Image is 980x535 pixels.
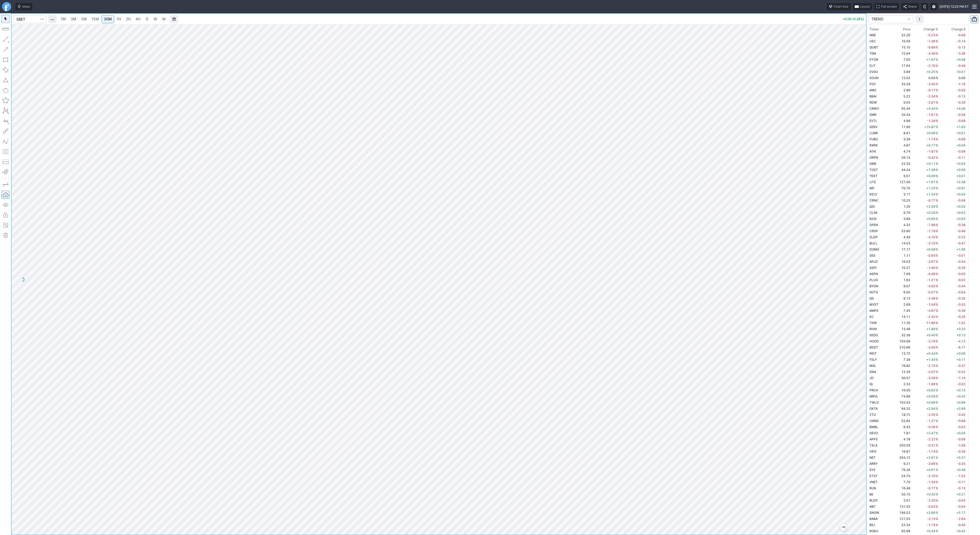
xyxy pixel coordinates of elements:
[957,211,965,215] span: +0.02
[936,247,938,251] span: %
[162,17,166,21] span: M
[936,260,938,264] span: %
[853,3,872,10] button: Layout
[869,82,876,86] span: PGY
[117,17,121,21] span: 1H
[936,162,938,166] span: %
[889,252,911,258] td: 1.11
[92,17,99,21] span: 15M
[957,131,965,135] span: +0.01
[921,3,928,10] button: Toggle dark mode
[927,113,935,117] span: -1.61
[927,278,935,282] span: -1.21
[936,52,938,55] span: %
[2,231,10,240] button: Remove all autosaved drawings
[869,192,877,196] span: RZLV
[39,15,46,23] button: Search
[126,17,131,21] span: 2H
[957,303,965,306] span: -0.03
[2,158,10,166] button: Position
[957,58,965,61] span: +0.08
[927,94,935,98] span: -2.34
[889,185,911,191] td: 70.70
[146,17,148,21] span: D
[936,113,938,117] span: %
[889,228,911,234] td: 53.90
[926,162,935,166] span: +0.11
[869,303,878,306] span: MVST
[869,266,876,270] span: ASPI
[869,162,876,166] span: GME
[889,124,911,130] td: 11.90
[936,143,938,147] span: %
[889,277,911,283] td: 1.63
[927,198,935,202] span: -0.77
[936,229,938,233] span: %
[869,58,878,61] span: PTON
[924,125,935,129] span: +15.87
[889,142,911,148] td: 4.87
[869,125,877,129] span: SERV
[124,15,133,23] a: 2H
[957,229,965,233] span: -0.99
[889,258,911,265] td: 16.03
[889,222,911,228] td: 4.32
[869,290,878,294] span: NVTS
[936,107,938,110] span: %
[936,39,938,43] span: %
[926,180,935,184] span: +1.91
[889,50,911,56] td: 72.94
[61,17,66,21] span: 1M
[936,101,938,104] span: %
[926,70,935,74] span: +0.25
[957,156,965,159] span: -0.11
[2,2,11,11] a: Finviz.com
[869,64,876,68] span: DJT
[930,3,937,10] button: Settings
[927,45,935,49] span: -0.89
[957,125,965,129] span: +1.63
[927,156,935,159] span: -0.42
[2,168,10,176] button: Anchored VWAP
[889,111,911,118] td: 35.44
[926,58,935,61] span: +1.07
[869,101,877,104] span: RDW
[957,217,965,221] span: +0.03
[889,93,911,99] td: 5.22
[927,82,935,86] span: -3.45
[889,295,911,301] td: 8.13
[903,27,910,32] div: Price
[889,75,911,81] td: 12.02
[869,211,878,215] span: CLSK
[936,58,938,61] span: %
[927,309,935,313] span: -4.67
[939,4,969,9] span: [DATE] 12:23 PM ET
[2,147,10,156] button: Fibonacci retracements
[869,272,878,276] span: ASPN
[869,254,875,257] span: SES
[889,87,911,93] td: 2.86
[889,118,911,124] td: 4.96
[2,107,10,115] button: XABCD
[927,33,935,37] span: -0.23
[58,15,68,23] a: 1M
[871,17,905,22] span: TREND
[957,45,965,49] span: -0.13
[936,180,938,184] span: %
[889,271,911,277] td: 7.09
[889,105,911,111] td: 95.44
[936,211,938,215] span: %
[143,15,151,23] a: D
[926,211,935,215] span: +0.20
[936,223,938,227] span: %
[936,272,938,276] span: %
[869,278,878,282] span: PLUG
[869,33,876,37] span: NNE
[889,203,911,209] td: 1.20
[869,284,878,288] span: BYON
[927,235,935,239] span: -4.70
[2,180,10,189] button: Drawing mode: Single
[926,107,935,110] span: +4.44
[869,174,877,178] span: YEXT
[869,119,877,123] span: EVTL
